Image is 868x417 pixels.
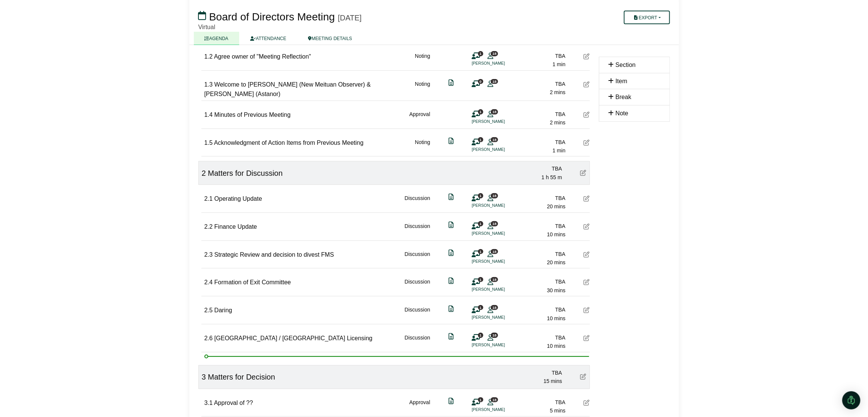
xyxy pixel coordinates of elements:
[204,223,213,230] span: 2.2
[204,112,213,118] span: 1.4
[415,138,430,155] div: Noting
[513,305,566,314] div: TBA
[405,333,430,350] div: Discussion
[491,397,498,402] span: 18
[204,400,213,406] span: 3.1
[547,343,565,349] span: 10 mins
[550,119,565,126] span: 2 mins
[208,169,283,177] span: Matters for Discussion
[550,408,565,414] span: 5 mins
[478,79,483,84] span: 0
[204,53,213,60] span: 1.2
[491,137,498,142] span: 18
[214,400,253,406] span: Approval of ??
[616,78,627,84] span: Item
[202,373,206,381] span: 3
[194,32,240,45] a: AGENDA
[472,146,529,153] li: [PERSON_NAME]
[552,61,565,67] span: 1 min
[509,369,562,377] div: TBA
[405,277,430,295] div: Discussion
[513,222,566,230] div: TBA
[204,335,213,341] span: 2.6
[209,11,335,23] span: Board of Directors Meeting
[214,307,232,313] span: Daring
[472,202,529,209] li: [PERSON_NAME]
[491,333,498,338] span: 18
[616,94,631,100] span: Break
[214,140,364,146] span: Acknowledgment of Action Items from Previous Meeting
[204,307,213,313] span: 2.5
[842,391,860,409] div: Open Intercom Messenger
[409,110,430,127] div: Approval
[543,378,562,384] span: 15 mins
[338,13,362,22] div: [DATE]
[547,259,565,265] span: 20 mins
[204,195,213,202] span: 2.1
[513,333,566,342] div: TBA
[513,277,566,286] div: TBA
[616,110,628,116] span: Note
[513,398,566,406] div: TBA
[478,249,483,254] span: 1
[478,277,483,282] span: 1
[472,230,529,237] li: [PERSON_NAME]
[491,277,498,282] span: 18
[478,137,483,142] span: 1
[472,342,529,348] li: [PERSON_NAME]
[415,52,430,69] div: Noting
[204,279,213,285] span: 2.4
[214,112,291,118] span: Minutes of Previous Meeting
[204,140,213,146] span: 1.5
[478,221,483,226] span: 1
[491,305,498,310] span: 18
[478,193,483,198] span: 1
[513,52,566,60] div: TBA
[214,195,262,202] span: Operating Update
[405,222,430,239] div: Discussion
[478,397,483,402] span: 1
[214,251,334,258] span: Strategic Review and decision to divest FMS
[239,32,297,45] a: ATTENDANCE
[478,305,483,310] span: 1
[491,51,498,56] span: 18
[547,287,565,293] span: 30 mins
[405,250,430,267] div: Discussion
[472,258,529,265] li: [PERSON_NAME]
[513,80,566,88] div: TBA
[491,109,498,114] span: 18
[616,62,636,68] span: Section
[202,169,206,177] span: 2
[542,174,562,180] span: 1 h 55 m
[513,250,566,258] div: TBA
[547,231,565,237] span: 10 mins
[624,11,670,24] button: Export
[405,305,430,322] div: Discussion
[491,79,498,84] span: 18
[472,406,529,413] li: [PERSON_NAME]
[472,60,529,67] li: [PERSON_NAME]
[552,147,565,153] span: 1 min
[509,164,562,173] div: TBA
[198,24,215,30] span: Virtual
[513,110,566,118] div: TBA
[491,193,498,198] span: 18
[214,335,372,341] span: [GEOGRAPHIC_DATA] / [GEOGRAPHIC_DATA] Licensing
[204,81,213,88] span: 1.3
[513,138,566,146] div: TBA
[491,221,498,226] span: 18
[204,81,371,98] span: Welcome to [PERSON_NAME] (New Meituan Observer) & [PERSON_NAME] (Astanor)
[491,249,498,254] span: 18
[478,333,483,338] span: 1
[472,118,529,125] li: [PERSON_NAME]
[405,194,430,211] div: Discussion
[472,314,529,321] li: [PERSON_NAME]
[409,398,430,415] div: Approval
[550,89,565,95] span: 2 mins
[214,53,311,60] span: Agree owner of "Meeting Reflection"
[478,109,483,114] span: 1
[478,51,483,56] span: 1
[415,80,430,99] div: Noting
[214,223,257,230] span: Finance Update
[297,32,363,45] a: MEETING DETAILS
